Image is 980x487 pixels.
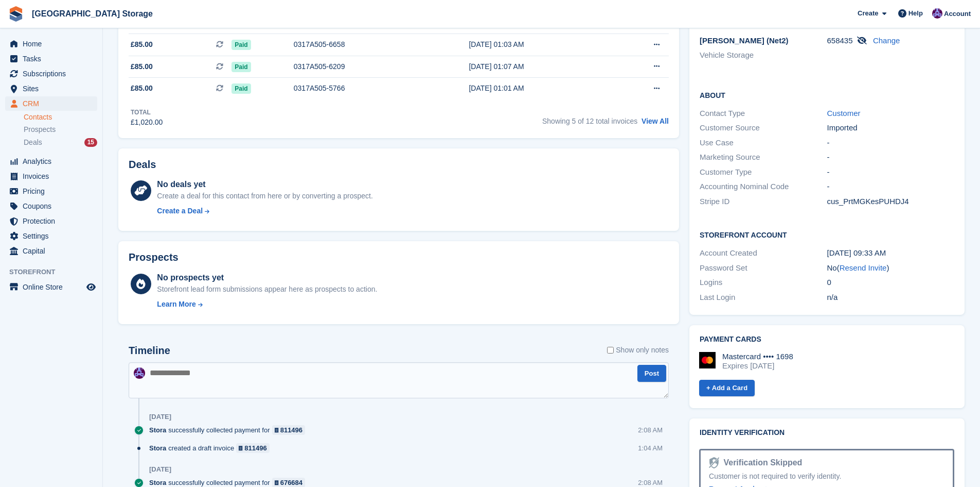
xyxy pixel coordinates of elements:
[131,61,153,72] span: £85.00
[5,169,97,183] a: menu
[23,37,84,51] span: Home
[157,299,195,310] div: Learn More
[231,40,251,50] span: Paid
[157,178,372,191] div: No deals yet
[709,457,719,468] img: Identity Verification Ready
[719,457,802,469] div: Verification Skipped
[149,443,275,453] div: created a draft invoice
[5,66,97,81] a: menu
[827,181,954,193] div: -
[873,36,900,45] a: Change
[231,62,251,72] span: Paid
[944,9,971,19] span: Account
[700,196,827,208] div: Stripe ID
[700,90,954,100] h2: About
[542,117,637,125] span: Showing 5 of 12 total invoices
[28,5,157,22] a: [GEOGRAPHIC_DATA] Storage
[827,36,853,45] span: 658435
[129,345,170,357] h2: Timeline
[700,181,827,193] div: Accounting Nominal Code
[24,124,97,135] a: Prospects
[157,284,377,295] div: Storefront lead form submissions appear here as prospects to action.
[700,166,827,178] div: Customer Type
[23,154,84,169] span: Analytics
[24,138,42,147] span: Deals
[5,184,97,198] a: menu
[700,108,827,120] div: Contact Type
[294,61,435,72] div: 0317A505-6209
[700,152,827,163] div: Marketing Source
[827,292,954,304] div: n/a
[700,49,827,61] li: Vehicle Storage
[5,229,97,243] a: menu
[642,117,669,125] a: View All
[700,247,827,259] div: Account Created
[908,8,923,19] span: Help
[23,169,84,183] span: Invoices
[23,66,84,81] span: Subscriptions
[131,39,153,50] span: £85.00
[131,117,163,128] div: £1,020.00
[469,61,612,72] div: [DATE] 01:07 AM
[23,81,84,96] span: Sites
[149,425,166,435] span: Stora
[23,244,84,258] span: Capital
[23,96,84,111] span: CRM
[827,122,954,134] div: Imported
[134,367,145,379] img: Hollie Harvey
[700,429,954,437] h2: Identity verification
[9,267,102,277] span: Storefront
[5,280,97,294] a: menu
[5,81,97,96] a: menu
[294,39,435,50] div: 0317A505-6658
[85,281,97,293] a: Preview store
[840,263,887,272] a: Resend Invite
[157,206,372,216] a: Create a Deal
[23,52,84,66] span: Tasks
[5,214,97,228] a: menu
[23,184,84,198] span: Pricing
[700,229,954,240] h2: Storefront Account
[24,125,56,135] span: Prospects
[722,352,793,361] div: Mastercard •••• 1698
[827,152,954,163] div: -
[23,280,84,294] span: Online Store
[827,262,954,274] div: No
[638,425,663,435] div: 2:08 AM
[700,335,954,344] h2: Payment cards
[157,272,377,284] div: No prospects yet
[84,138,97,147] div: 15
[8,6,24,22] img: stora-icon-8386f47178a22dfd0bd8f6a31ec36ba5ce8667c1dd55bd0f319d3a0aa187defe.svg
[5,199,97,213] a: menu
[5,244,97,258] a: menu
[24,112,97,122] a: Contacts
[157,191,372,201] div: Create a deal for this contact from here or by converting a prospect.
[23,199,84,213] span: Coupons
[129,159,156,171] h2: Deals
[709,471,945,482] div: Customer is not required to verify identity.
[231,83,251,94] span: Paid
[700,262,827,274] div: Password Set
[149,465,171,474] div: [DATE]
[149,443,166,453] span: Stora
[827,277,954,289] div: 0
[469,83,612,94] div: [DATE] 01:01 AM
[131,108,163,117] div: Total
[827,166,954,178] div: -
[837,263,889,272] span: ( )
[5,37,97,51] a: menu
[469,39,612,50] div: [DATE] 01:03 AM
[637,365,666,382] button: Post
[700,137,827,149] div: Use Case
[699,352,716,368] img: Mastercard Logo
[700,277,827,289] div: Logins
[23,214,84,228] span: Protection
[23,229,84,243] span: Settings
[699,380,755,397] a: + Add a Card
[5,52,97,66] a: menu
[272,425,306,435] a: 811496
[157,206,203,216] div: Create a Deal
[858,8,878,19] span: Create
[5,154,97,169] a: menu
[149,413,171,421] div: [DATE]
